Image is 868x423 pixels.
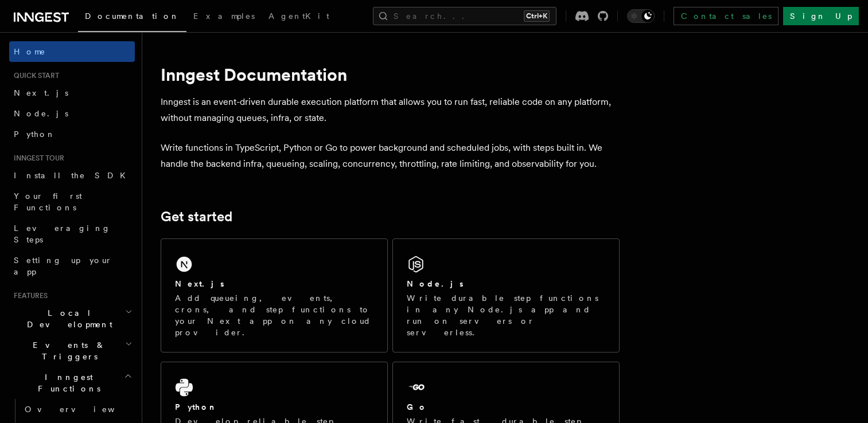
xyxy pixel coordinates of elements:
[161,140,620,172] p: Write functions in TypeScript, Python or Go to power background and scheduled jobs, with steps bu...
[14,88,68,97] span: Next.js
[9,250,135,282] a: Setting up your app
[161,64,620,85] h1: Inngest Documentation
[262,3,336,31] a: AgentKit
[175,278,224,289] h2: Next.js
[9,367,135,399] button: Inngest Functions
[175,292,373,338] p: Add queueing, events, crons, and step functions to your Next app on any cloud provider.
[161,238,388,352] a: Next.jsAdd queueing, events, crons, and step functions to your Next app on any cloud provider.
[9,71,59,80] span: Quick start
[524,10,550,22] kbd: Ctrl+K
[9,83,135,103] a: Next.js
[9,335,135,367] button: Events & Triggers
[674,7,779,25] a: Contact sales
[9,218,135,250] a: Leveraging Steps
[392,238,620,352] a: Node.jsWrite durable step functions in any Node.js app and run on servers or serverless.
[14,109,68,118] span: Node.js
[14,130,56,139] span: Python
[20,399,135,420] a: Overview
[407,401,427,413] h2: Go
[14,224,111,244] span: Leveraging Steps
[9,307,125,330] span: Local Development
[407,292,605,338] p: Write durable step functions in any Node.js app and run on servers or serverless.
[9,339,125,362] span: Events & Triggers
[25,405,143,414] span: Overview
[407,278,464,289] h2: Node.js
[373,7,556,25] button: Search...Ctrl+K
[193,11,255,21] span: Examples
[186,3,262,31] a: Examples
[9,371,124,394] span: Inngest Functions
[14,171,133,180] span: Install the SDK
[14,191,82,212] span: Your first Functions
[9,41,135,62] a: Home
[9,124,135,144] a: Python
[175,401,217,413] h2: Python
[9,303,135,335] button: Local Development
[627,9,655,23] button: Toggle dark mode
[9,154,64,163] span: Inngest tour
[9,103,135,124] a: Node.js
[161,209,232,225] a: Get started
[268,11,329,21] span: AgentKit
[78,3,186,32] a: Documentation
[9,186,135,218] a: Your first Functions
[161,94,620,126] p: Inngest is an event-driven durable execution platform that allows you to run fast, reliable code ...
[14,46,46,57] span: Home
[14,256,112,276] span: Setting up your app
[85,11,180,21] span: Documentation
[9,291,48,300] span: Features
[783,7,859,25] a: Sign Up
[9,165,135,186] a: Install the SDK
